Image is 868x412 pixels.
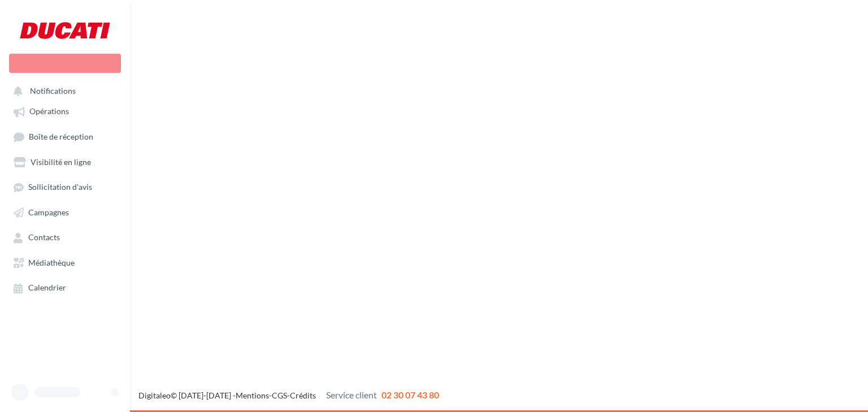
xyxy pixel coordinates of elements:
[31,157,91,167] span: Visibilité en ligne
[138,391,171,400] a: Digitaleo
[326,389,377,400] span: Service client
[7,252,123,272] a: Médiathèque
[236,391,269,400] a: Mentions
[30,86,76,96] span: Notifications
[28,183,92,192] span: Sollicitation d'avis
[7,176,123,197] a: Sollicitation d'avis
[138,391,439,400] span: © [DATE]-[DATE] - - -
[9,54,121,73] div: Nouvelle campagne
[7,202,123,222] a: Campagnes
[272,391,287,400] a: CGS
[7,151,123,172] a: Visibilité en ligne
[28,283,66,293] span: Calendrier
[28,258,75,267] span: Médiathèque
[29,107,69,116] span: Opérations
[7,101,123,121] a: Opérations
[7,227,123,247] a: Contacts
[7,126,123,147] a: Boîte de réception
[290,391,316,400] a: Crédits
[29,132,93,141] span: Boîte de réception
[381,389,439,400] span: 02 30 07 43 80
[7,277,123,297] a: Calendrier
[28,207,69,217] span: Campagnes
[28,233,60,242] span: Contacts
